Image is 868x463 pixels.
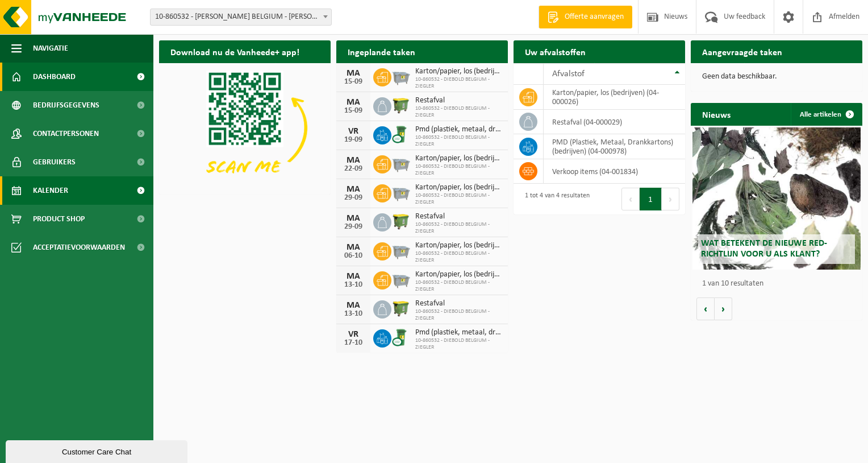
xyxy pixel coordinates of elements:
span: Offerte aanvragen [562,11,627,23]
div: 19-09 [342,136,365,144]
button: Next [662,188,679,210]
span: Restafval [415,96,502,105]
div: 13-10 [342,281,365,289]
img: WB-0240-CU [391,328,411,347]
h2: Aangevraagde taken [691,40,794,63]
div: 29-09 [342,194,365,202]
div: MA [342,98,365,107]
div: 06-10 [342,252,365,260]
a: Alle artikelen [791,103,861,126]
span: Gebruikers [33,148,76,176]
span: 10-860532 - DIEBOLD BELGIUM - ZIEGLER [415,308,502,322]
button: 1 [640,188,662,210]
div: MA [342,185,365,194]
button: Vorige [696,297,715,320]
button: Previous [621,188,640,210]
div: 22-09 [342,165,365,173]
a: Wat betekent de nieuwe RED-richtlijn voor u als klant? [692,127,861,270]
img: WB-2500-GAL-GY-01 [391,183,411,202]
span: Product Shop [33,205,85,233]
div: 15-09 [342,107,365,115]
span: Restafval [415,212,502,221]
div: MA [342,156,365,165]
iframe: chat widget [6,438,190,463]
div: VR [342,127,365,136]
h2: Nieuws [691,103,742,125]
span: 10-860532 - DIEBOLD BELGIUM - ZIEGLER [415,105,502,119]
span: Afvalstof [552,69,585,78]
img: WB-1100-HPE-GN-50 [391,96,411,115]
img: WB-0240-CU [391,125,411,144]
span: Karton/papier, los (bedrijven) [415,270,502,279]
div: 13-10 [342,310,365,318]
span: Pmd (plastiek, metaal, drankkartons) (bedrijven) [415,328,502,337]
img: WB-2500-GAL-GY-01 [391,270,411,289]
span: Restafval [415,299,502,308]
td: karton/papier, los (bedrijven) (04-000026) [544,85,685,110]
div: MA [342,243,365,252]
span: Navigatie [33,34,68,63]
span: Karton/papier, los (bedrijven) [415,183,502,192]
td: PMD (Plastiek, Metaal, Drankkartons) (bedrijven) (04-000978) [544,134,685,159]
span: Pmd (plastiek, metaal, drankkartons) (bedrijven) [415,125,502,134]
img: Download de VHEPlus App [159,63,331,192]
span: Dashboard [33,63,76,91]
a: Offerte aanvragen [539,6,632,28]
h2: Download nu de Vanheede+ app! [159,40,311,63]
span: Karton/papier, los (bedrijven) [415,154,502,163]
span: 10-860532 - DIEBOLD BELGIUM - ZIEGLER [415,192,502,206]
span: 10-860532 - DIEBOLD BELGIUM - ZIEGLER [415,76,502,90]
div: VR [342,330,365,339]
img: WB-2500-GAL-GY-01 [391,67,411,86]
span: 10-860532 - DIEBOLD BELGIUM - ZIEGLER [415,337,502,351]
div: 29-09 [342,223,365,231]
span: Acceptatievoorwaarden [33,233,125,262]
span: 10-860532 - DIEBOLD BELGIUM - ZIEGLER [415,250,502,264]
span: 10-860532 - DIEBOLD BELGIUM - ZIEGLER [415,134,502,148]
button: Volgende [715,297,732,320]
span: Karton/papier, los (bedrijven) [415,241,502,250]
div: MA [342,69,365,78]
td: restafval (04-000029) [544,110,685,134]
div: MA [342,214,365,223]
span: 10-860532 - DIEBOLD BELGIUM - ZIEGLER [415,221,502,235]
span: 10-860532 - DIEBOLD BELGIUM - ZIEGLER - AALST [151,9,331,25]
div: 15-09 [342,78,365,86]
span: 10-860532 - DIEBOLD BELGIUM - ZIEGLER [415,279,502,293]
img: WB-2500-GAL-GY-01 [391,154,411,173]
span: Contactpersonen [33,119,99,148]
span: 10-860532 - DIEBOLD BELGIUM - ZIEGLER [415,163,502,177]
h2: Ingeplande taken [336,40,427,63]
p: Geen data beschikbaar. [702,73,851,81]
div: MA [342,272,365,281]
span: Karton/papier, los (bedrijven) [415,67,502,76]
span: Bedrijfsgegevens [33,91,99,119]
td: verkoop items (04-001834) [544,159,685,184]
img: WB-2500-GAL-GY-01 [391,241,411,260]
span: Wat betekent de nieuwe RED-richtlijn voor u als klant? [701,239,827,259]
div: MA [342,301,365,310]
span: Kalender [33,176,68,205]
h2: Uw afvalstoffen [514,40,597,63]
div: 17-10 [342,339,365,347]
div: 1 tot 4 van 4 resultaten [519,187,590,212]
p: 1 van 10 resultaten [702,280,857,288]
span: 10-860532 - DIEBOLD BELGIUM - ZIEGLER - AALST [150,9,332,26]
img: WB-1100-HPE-GN-50 [391,212,411,231]
img: WB-1100-HPE-GN-50 [391,299,411,318]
